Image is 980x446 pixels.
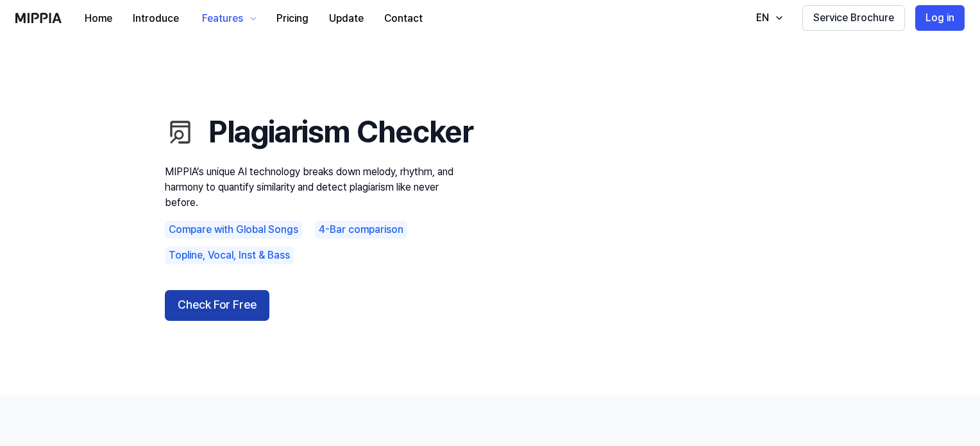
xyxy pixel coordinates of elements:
[915,5,965,31] button: Log in
[374,6,433,31] button: Contact
[319,6,374,31] button: Update
[743,5,792,31] button: EN
[754,10,772,26] div: EN
[165,246,294,264] div: Topline, Vocal, Inst & Bass
[15,13,62,23] img: logo
[319,1,374,36] a: Update
[165,110,473,153] h1: Plagiarism Checker
[122,6,189,31] button: Introduce
[189,1,266,36] button: Features
[165,290,269,321] button: Check For Free
[165,221,302,239] div: Compare with Global Songs
[266,6,319,31] button: Pricing
[74,6,122,31] button: Home
[199,11,246,26] div: Features
[315,221,407,239] div: 4-Bar comparison
[802,5,905,31] button: Service Brochure
[165,164,473,210] p: MIPPIA’s unique AI technology breaks down melody, rhythm, and harmony to quantify similarity and ...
